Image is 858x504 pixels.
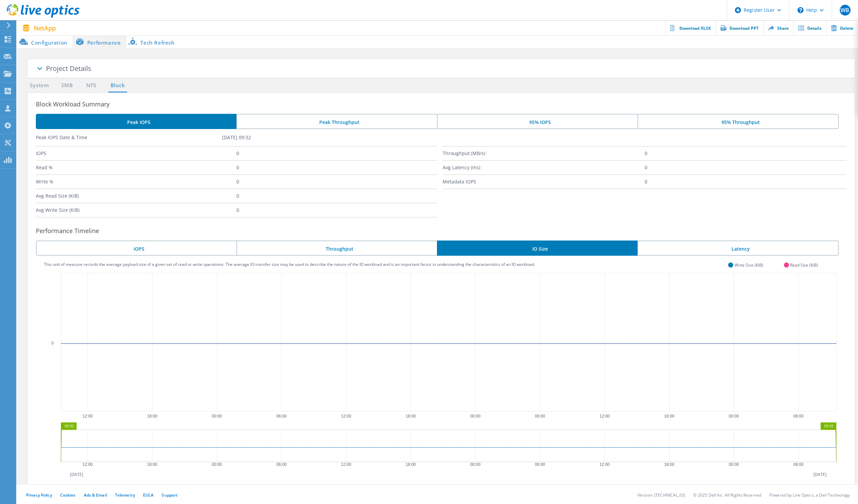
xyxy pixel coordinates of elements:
text: 0 [51,341,54,346]
li: Throughput [236,241,437,256]
svg: \n [797,7,804,13]
text: 06:00 [276,462,286,467]
li: IO Size [437,241,637,256]
a: EULA [143,492,154,498]
text: 06:00 [793,462,804,467]
label: Read % [36,161,236,174]
label: Avg Read Size (KiB) [36,189,236,203]
text: 12:00 [341,414,351,419]
text: 12:00 [600,462,610,467]
a: Telemetry [115,492,135,498]
h3: Performance Timeline [36,226,855,235]
h3: Block Workload Summary [36,99,855,109]
text: 18:00 [664,462,674,467]
label: 0 [236,203,437,217]
label: Write % [36,175,236,188]
text: 06:00 [276,414,286,419]
span: WB [840,7,849,13]
text: 18:00 [147,462,157,467]
a: Support [162,492,178,498]
a: Ads & Email [84,492,107,498]
text: 00:00 [212,462,222,467]
a: SMB [60,81,74,90]
label: Peak IOPS Date & Time [36,134,222,141]
a: Cookies [60,492,76,498]
label: Metadata IOPS [443,175,645,188]
label: 0 [645,175,847,188]
label: 0 [645,161,847,174]
text: 00:00 [729,462,739,467]
text: 12:00 [83,414,93,419]
span: Project Details [46,64,91,73]
label: 0 [236,175,437,188]
a: Share [763,20,793,35]
a: Details [793,20,826,35]
li: 95% Throughput [637,114,839,129]
li: Peak IOPS [36,114,236,129]
span: NetApp [34,25,56,31]
label: 0 [236,147,437,160]
text: 12:00 [341,462,351,467]
label: Write Size (KiB) [735,262,763,268]
text: 18:00 [405,462,416,467]
li: 95% IOPS [437,114,637,129]
label: 0 [236,161,437,174]
li: Latency [637,241,839,256]
text: 18:00 [405,414,416,419]
a: Privacy Policy [26,492,52,498]
text: 09:32 [824,424,834,428]
a: Delete [826,20,858,35]
text: 06:00 [535,462,545,467]
text: 09:32 [65,424,74,428]
text: 18:00 [664,414,674,419]
li: Peak Throughput [236,114,437,129]
label: Throughput (MB/s) [443,147,645,160]
label: This unit of measure records the average payload size of a given set of read or write operations.... [44,261,535,267]
label: Avg Write Size (KiB) [36,203,236,217]
a: Download PPT [716,20,763,35]
label: 0 [645,147,847,160]
text: 00:00 [729,414,739,419]
label: Avg Latency (ms) [443,161,645,174]
label: [DATE] 09:32 [222,134,409,141]
li: © 2025 Dell Inc. All Rights Reserved [693,492,761,498]
li: IOPS [36,241,236,256]
a: NFS [85,81,98,90]
a: Live Optics Dashboard [7,14,79,19]
label: Read Size (KiB) [790,262,818,268]
text: 12:00 [600,414,610,419]
label: [DATE] [813,472,827,477]
text: 00:00 [212,414,222,419]
a: Block [108,81,127,90]
text: 06:00 [535,414,545,419]
li: Version: [TECHNICAL_ID] [637,492,685,498]
label: 0 [236,189,437,203]
text: 12:00 [83,462,93,467]
a: Download XLSX [666,20,716,35]
label: IOPS [36,147,236,160]
li: Powered by Live Optics, a Dell Technology [769,492,850,498]
text: 18:00 [147,414,157,419]
text: 06:00 [793,414,804,419]
text: 00:00 [470,462,480,467]
text: 00:00 [470,414,480,419]
label: [DATE] [70,472,83,477]
a: System [27,81,52,90]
